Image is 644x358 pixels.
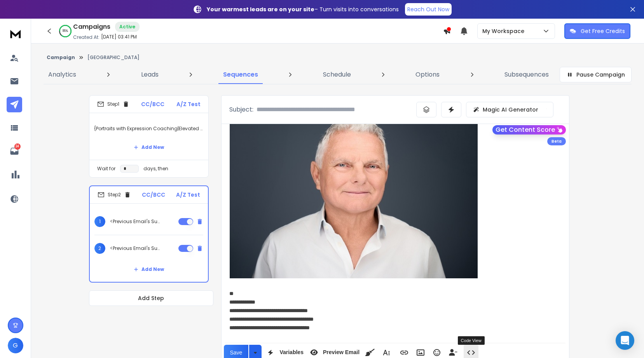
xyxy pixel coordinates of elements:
[115,22,140,32] div: Active
[321,349,361,356] span: Preview Email
[8,26,23,41] img: logo
[101,34,137,40] p: [DATE] 03:41 PM
[73,34,99,40] p: Created At:
[48,70,76,79] p: Analytics
[616,331,634,350] div: Open Intercom Messenger
[73,22,110,31] h1: Campaigns
[411,65,444,84] a: Options
[87,54,140,61] p: [GEOGRAPHIC_DATA]
[323,70,351,79] p: Schedule
[136,65,163,84] a: Leads
[492,125,566,134] button: Get Content Score
[97,166,115,172] p: Wait for
[229,105,253,114] p: Subject:
[207,5,399,13] p: – Turn visits into conversations
[89,290,213,306] button: Add Step
[458,336,485,345] div: Code View
[483,106,538,114] p: Magic AI Generator
[141,100,164,108] p: CC/BCC
[89,185,209,283] li: Step2CC/BCCA/Z Test1<Previous Email's Subject>2<Previous Email's Subject>Add New
[98,191,131,198] div: Step 2
[547,137,566,145] div: Beta
[218,65,263,84] a: Sequences
[176,100,201,108] p: A/Z Test
[127,140,170,155] button: Add New
[94,243,105,254] span: 2
[7,143,22,159] a: 24
[14,143,21,150] p: 24
[141,70,159,79] p: Leads
[207,5,314,13] strong: Your warmest leads are on your site
[110,245,160,251] p: <Previous Email's Subject>
[223,70,258,79] p: Sequences
[47,54,75,61] button: Campaign
[97,101,129,108] div: Step 1
[44,65,81,84] a: Analytics
[110,218,160,225] p: <Previous Email's Subject>
[504,70,549,79] p: Subsequences
[500,65,553,84] a: Subsequences
[8,338,23,353] button: G
[94,118,204,140] p: {Portraits with Expression Coaching|Elevated Headshots for Executives|Coached Business Portraits}
[89,95,209,178] li: Step1CC/BCCA/Z Test{Portraits with Expression Coaching|Elevated Headshots for Executives|Coached ...
[564,23,630,39] button: Get Free Credits
[581,27,625,35] p: Get Free Credits
[142,191,165,199] p: CC/BCC
[94,216,105,227] span: 1
[407,5,449,13] p: Reach Out Now
[482,27,527,35] p: My Workspace
[560,67,632,82] button: Pause Campaign
[405,3,452,16] a: Reach Out Now
[63,29,68,33] p: 86 %
[127,262,170,277] button: Add New
[176,191,200,199] p: A/Z Test
[415,70,440,79] p: Options
[143,166,168,172] p: days, then
[278,349,305,356] span: Variables
[466,102,553,117] button: Magic AI Generator
[318,65,356,84] a: Schedule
